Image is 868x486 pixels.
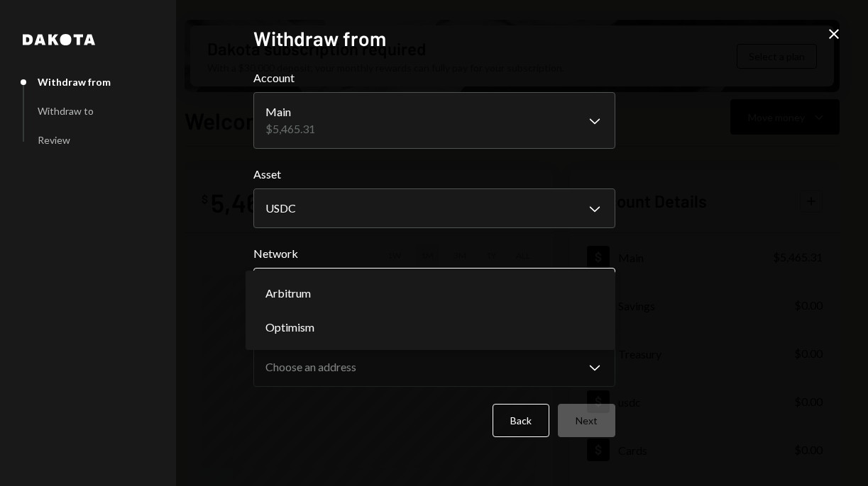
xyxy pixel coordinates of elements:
[253,245,615,262] label: Network
[38,134,70,146] div: Review
[253,25,615,52] h2: Withdraw from
[493,404,549,437] button: Back
[253,188,615,228] button: Asset
[38,105,94,117] div: Withdraw to
[253,69,615,86] label: Account
[253,268,615,307] button: Network
[253,92,615,149] button: Account
[265,319,314,336] span: Optimism
[253,166,615,183] label: Asset
[253,347,615,387] button: Source Address
[38,76,111,88] div: Withdraw from
[265,285,311,302] span: Arbitrum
